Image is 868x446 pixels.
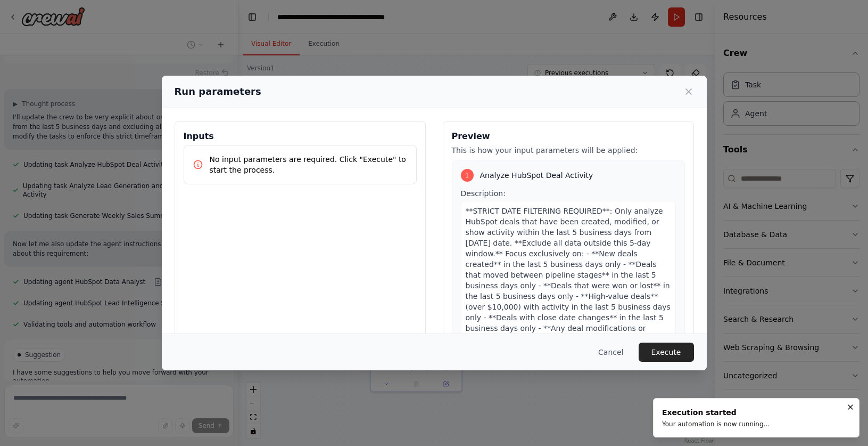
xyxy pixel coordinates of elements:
span: **STRICT DATE FILTERING REQUIRED**: Only analyze HubSpot deals that have been created, modified, ... [466,207,671,407]
div: 1 [461,169,474,182]
span: Description: [461,189,506,198]
p: No input parameters are required. Click "Execute" to start the process. [210,154,408,175]
button: Cancel [590,343,632,362]
h2: Run parameters [175,84,261,99]
h3: Preview [452,130,685,143]
div: Execution started [662,407,770,418]
div: Your automation is now running... [662,420,770,428]
h3: Inputs [184,130,417,143]
span: Analyze HubSpot Deal Activity [480,170,593,181]
p: This is how your input parameters will be applied: [452,145,685,156]
button: Execute [639,343,694,362]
